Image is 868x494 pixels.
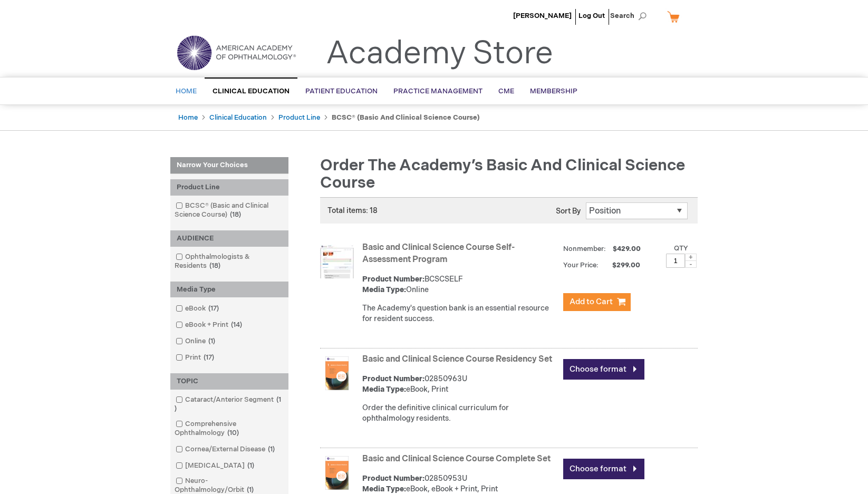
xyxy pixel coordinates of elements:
[201,353,217,362] span: 17
[320,156,685,192] span: Order the Academy’s Basic and Clinical Science Course
[209,113,267,122] a: Clinical Education
[170,157,288,174] strong: Narrow Your Choices
[173,304,223,314] a: eBook17
[362,474,425,483] strong: Product Number:
[362,374,425,383] strong: Product Number:
[173,353,218,363] a: Print17
[498,87,514,95] span: CME
[206,337,218,345] span: 1
[362,285,406,294] strong: Media Type:
[170,282,288,298] div: Media Type
[173,320,246,330] a: eBook + Print14
[362,275,425,284] strong: Product Number:
[213,87,290,95] span: Clinical Education
[362,454,551,464] a: Basic and Clinical Science Course Complete Set
[170,179,288,196] div: Product Line
[611,245,642,253] span: $429.00
[206,304,221,313] span: 17
[228,321,245,329] span: 14
[327,206,378,215] span: Total items: 18
[326,35,553,73] a: Academy Store
[600,261,642,269] span: $299.00
[362,485,406,493] strong: Media Type:
[563,359,644,380] a: Choose format
[362,274,558,295] div: BCSCSELF Online
[563,243,606,256] strong: Nonmember:
[278,113,320,122] a: Product Line
[320,356,354,390] img: Basic and Clinical Science Course Residency Set
[173,419,286,438] a: Comprehensive Ophthalmology10
[175,395,281,413] span: 1
[563,261,599,269] strong: Your Price:
[244,486,256,494] span: 1
[320,245,354,278] img: Basic and Clinical Science Course Self-Assessment Program
[362,385,406,394] strong: Media Type:
[320,456,354,490] img: Basic and Clinical Science Course Complete Set
[362,403,558,424] div: Order the definitive clinical curriculum for ophthalmology residents.
[178,113,198,122] a: Home
[563,293,631,311] button: Add to Cart
[305,87,378,95] span: Patient Education
[666,254,685,268] input: Qty
[674,244,688,253] label: Qty
[610,5,650,26] span: Search
[225,429,242,437] span: 10
[362,354,552,364] a: Basic and Clinical Science Course Residency Set
[176,87,197,95] span: Home
[170,230,288,247] div: AUDIENCE
[393,87,483,95] span: Practice Management
[207,261,223,270] span: 18
[245,461,257,470] span: 1
[530,87,577,95] span: Membership
[362,303,558,324] div: The Academy's question bank is an essential resource for resident success.
[173,201,286,220] a: BCSC® (Basic and Clinical Science Course)18
[173,336,219,346] a: Online1
[332,113,480,122] strong: BCSC® (Basic and Clinical Science Course)
[578,12,605,20] a: Log Out
[227,210,244,219] span: 18
[570,297,613,307] span: Add to Cart
[265,445,277,453] span: 1
[362,374,558,395] div: 02850963U eBook, Print
[513,12,572,20] a: [PERSON_NAME]
[173,461,258,471] a: [MEDICAL_DATA]1
[170,373,288,390] div: TOPIC
[362,243,515,265] a: Basic and Clinical Science Course Self-Assessment Program
[556,207,581,216] label: Sort By
[563,459,644,479] a: Choose format
[173,252,286,271] a: Ophthalmologists & Residents18
[173,444,279,454] a: Cornea/External Disease1
[173,395,286,414] a: Cataract/Anterior Segment1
